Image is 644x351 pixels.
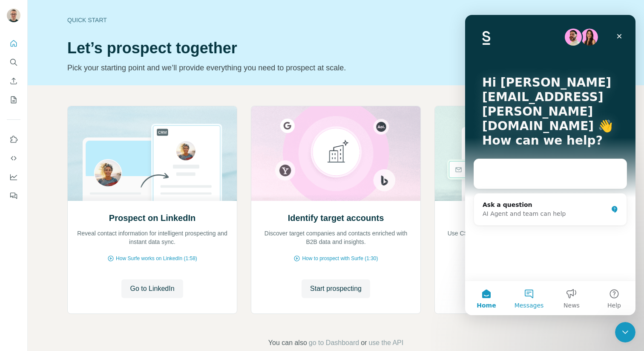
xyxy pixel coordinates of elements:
button: My lists [7,92,20,107]
p: Discover target companies and contacts enriched with B2B data and insights. [260,229,412,246]
p: Reveal contact information for intelligent prospecting and instant data sync. [76,229,228,246]
button: Quick start [7,36,20,51]
span: Go to LinkedIn [130,284,174,294]
span: How Surfe works on LinkedIn (1:58) [116,255,197,262]
span: How to prospect with Surfe (1:30) [302,255,378,262]
button: Use Surfe API [7,151,20,166]
img: Prospect on LinkedIn [67,106,237,201]
h2: Identify target accounts [288,212,384,224]
span: Start prospecting [310,284,362,294]
p: Use CSV enrichment to confirm you are using the best data available. [443,229,595,246]
button: Use Surfe on LinkedIn [7,132,20,147]
button: Dashboard [7,169,20,185]
iframe: Intercom live chat [465,15,635,315]
button: use the API [368,338,403,348]
h2: Prospect on LinkedIn [109,212,195,224]
span: You can also [268,338,307,348]
iframe: Intercom live chat [615,322,635,342]
button: Start prospecting [302,279,370,298]
button: Search [7,55,20,70]
p: Pick your starting point and we’ll provide everything you need to prospect at scale. [67,62,478,74]
div: Quick start [67,16,478,24]
h1: Let’s prospect together [67,40,478,57]
img: Identify target accounts [251,106,421,201]
button: Go to LinkedIn [121,279,183,298]
span: or [361,338,367,348]
button: Feedback [7,188,20,203]
img: Avatar [7,9,20,22]
button: Enrich CSV [7,73,20,89]
button: go to Dashboard [309,338,359,348]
